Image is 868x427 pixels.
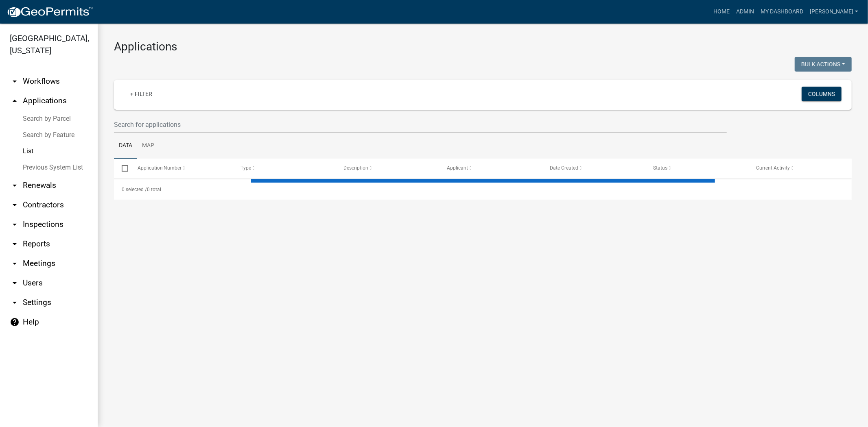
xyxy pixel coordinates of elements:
[757,4,807,20] a: My Dashboard
[710,4,733,20] a: Home
[748,159,852,178] datatable-header-cell: Current Activity
[124,87,159,101] a: + Filter
[756,165,790,171] span: Current Activity
[233,159,336,178] datatable-header-cell: Type
[795,57,852,72] button: Bulk Actions
[447,165,468,171] span: Applicant
[733,4,757,20] a: Admin
[137,133,159,159] a: Map
[10,96,20,106] i: arrow_drop_up
[114,116,727,133] input: Search for applications
[122,187,147,192] span: 0 selected /
[10,298,20,307] i: arrow_drop_down
[10,278,20,288] i: arrow_drop_down
[550,165,579,171] span: Date Created
[344,165,369,171] span: Description
[542,159,645,178] datatable-header-cell: Date Created
[114,133,137,159] a: Data
[802,87,842,101] button: Columns
[10,239,20,249] i: arrow_drop_down
[10,317,20,327] i: help
[807,4,861,20] a: [PERSON_NAME]
[10,76,20,86] i: arrow_drop_down
[336,159,439,178] datatable-header-cell: Description
[653,165,667,171] span: Status
[10,181,20,190] i: arrow_drop_down
[138,165,182,171] span: Application Number
[10,220,20,229] i: arrow_drop_down
[241,165,251,171] span: Type
[114,40,852,54] h3: Applications
[645,159,749,178] datatable-header-cell: Status
[439,159,542,178] datatable-header-cell: Applicant
[129,159,233,178] datatable-header-cell: Application Number
[114,179,852,200] div: 0 total
[10,200,20,210] i: arrow_drop_down
[10,259,20,268] i: arrow_drop_down
[114,159,129,178] datatable-header-cell: Select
